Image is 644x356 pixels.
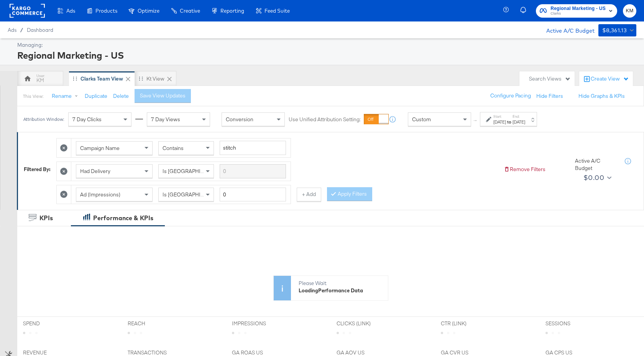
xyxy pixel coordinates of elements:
span: / [16,27,27,33]
strong: to [506,119,513,125]
span: Creative [180,8,200,14]
div: Active A/C Budget [538,24,595,36]
a: Dashboard [27,27,53,33]
span: Is [GEOGRAPHIC_DATA] [163,168,221,175]
span: Campaign Name [80,145,120,152]
div: Search Views [529,75,571,82]
button: Regional Marketing - USClarks [536,4,617,18]
span: Had Delivery [80,168,110,175]
div: [DATE] [493,119,506,125]
span: Feed Suite [264,8,290,14]
button: Hide Filters [536,92,563,100]
span: KM [626,7,633,15]
span: Is [GEOGRAPHIC_DATA] [163,191,221,198]
button: Remove Filters [504,166,545,173]
span: ↑ [472,119,479,122]
button: KM [623,4,636,18]
span: Contains [163,145,184,152]
div: Managing: [17,41,634,49]
span: Ad (Impressions) [80,191,120,198]
input: Enter a search term [220,164,286,178]
span: Clarks [550,11,606,17]
button: $8,361.13 [598,24,636,36]
div: Attribution Window: [23,117,64,122]
button: Rename [46,89,86,103]
div: KPIs [39,214,53,222]
div: KM [36,77,44,84]
div: Clarks Team View [80,75,123,82]
span: Reporting [220,8,244,14]
input: Enter a search term [220,141,286,155]
div: $0.00 [583,172,604,183]
button: Configure Pacing [485,89,536,103]
span: 7 Day Views [151,116,180,123]
button: + Add [297,188,321,201]
div: Active A/C Budget [575,157,617,171]
span: Regional Marketing - US [550,5,606,13]
button: $0.00 [580,171,613,184]
div: This View: [23,93,43,99]
span: 7 Day Clicks [72,116,102,123]
label: Use Unified Attribution Setting: [289,116,361,123]
button: Hide Graphs & KPIs [578,92,625,100]
button: Delete [113,92,129,100]
span: Custom [412,116,431,123]
div: Filtered By: [24,166,51,173]
div: kt View [146,75,164,82]
div: $8,361.13 [602,26,627,35]
div: Drag to reorder tab [73,76,77,81]
button: Duplicate [85,92,107,100]
div: Performance & KPIs [93,214,153,222]
span: Ads [66,8,75,14]
span: Products [95,8,117,14]
span: Ads [8,27,16,33]
div: [DATE] [513,119,525,125]
label: Start: [493,114,506,119]
div: Regional Marketing - US [17,49,634,62]
label: End: [513,114,525,119]
input: Enter a number [220,188,286,202]
span: Conversion [226,116,253,123]
span: Optimize [138,8,159,14]
div: Create View [591,75,629,83]
div: Drag to reorder tab [139,76,143,81]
